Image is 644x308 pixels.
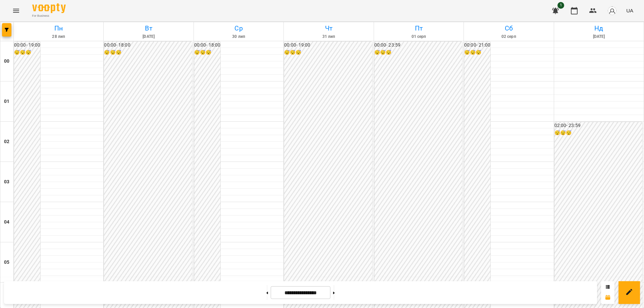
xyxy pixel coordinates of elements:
h6: 😴😴😴 [374,49,462,56]
h6: 00:00 - 23:59 [374,42,462,49]
button: Menu [8,3,24,19]
h6: 😴😴😴 [104,49,192,56]
h6: 31 лип [285,34,372,40]
span: For Business [32,14,66,18]
h6: Сб [465,23,552,34]
h6: 28 лип [15,34,102,40]
h6: 😴😴😴 [14,49,40,56]
span: 1 [557,2,564,9]
h6: Пт [375,23,463,34]
h6: 00:00 - 18:00 [194,42,220,49]
h6: [DATE] [105,34,192,40]
h6: [DATE] [555,34,643,40]
h6: 01 [4,98,9,105]
h6: 00:00 - 19:00 [14,42,40,49]
h6: 😴😴😴 [194,49,220,56]
h6: 😴😴😴 [554,129,642,137]
h6: 02 серп [465,34,552,40]
h6: Нд [555,23,643,34]
img: avatar_s.png [607,6,617,15]
h6: 02:00 - 23:59 [554,122,642,129]
h6: Пн [15,23,102,34]
h6: Ср [195,23,282,34]
h6: 00:00 - 19:00 [284,42,372,49]
h6: 00:00 - 18:00 [104,42,192,49]
h6: 03 [4,178,9,186]
h6: 30 лип [195,34,282,40]
h6: 04 [4,219,9,226]
span: UA [626,7,633,14]
h6: 00:00 - 21:00 [464,42,490,49]
h6: 😴😴😴 [284,49,372,56]
h6: 02 [4,138,9,145]
h6: 00 [4,58,9,65]
button: UA [624,4,636,17]
h6: 😴😴😴 [464,49,490,56]
h6: Чт [285,23,372,34]
h6: Вт [105,23,192,34]
h6: 01 серп [375,34,463,40]
img: Voopty Logo [32,3,66,13]
h6: 05 [4,259,9,266]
